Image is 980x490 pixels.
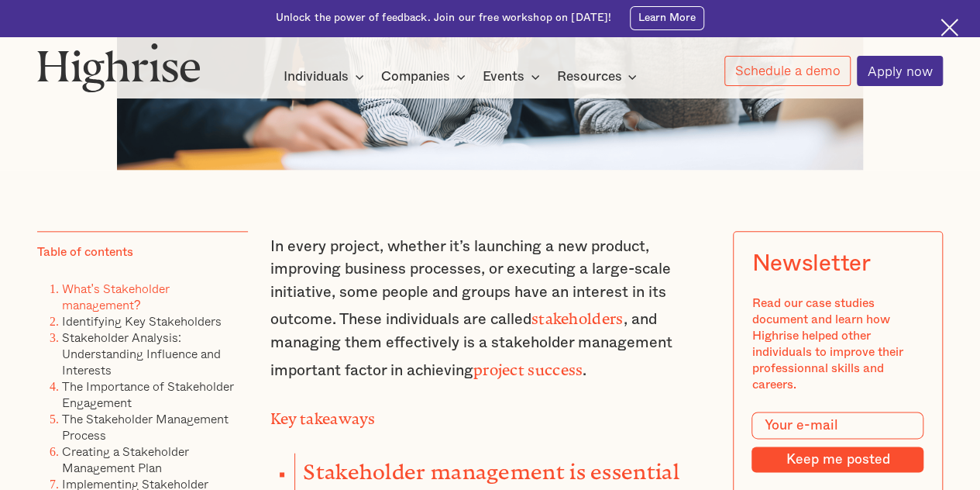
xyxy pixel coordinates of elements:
[37,43,201,92] img: Highrise logo
[381,67,450,86] div: Companies
[630,6,705,30] a: Learn More
[62,328,221,379] a: Stakeholder Analysis: Understanding Influence and Interests
[751,412,923,440] input: Your e-mail
[270,236,710,383] p: In every project, whether it’s launching a new product, improving business processes, or executin...
[381,67,470,86] div: Companies
[531,310,624,319] strong: stakeholders
[284,67,369,86] div: Individuals
[940,19,958,36] img: Cross icon
[62,409,229,444] a: The Stakeholder Management Process
[556,67,641,86] div: Resources
[483,67,545,86] div: Events
[724,56,851,86] a: Schedule a demo
[62,377,234,412] a: The Importance of Stakeholder Engagement
[37,244,133,261] div: Table of contents
[556,67,621,86] div: Resources
[751,447,923,472] input: Keep me posted
[751,412,923,473] form: Modal Form
[284,67,349,86] div: Individuals
[473,361,583,371] strong: project success
[857,56,943,86] a: Apply now
[62,442,189,477] a: Creating a Stakeholder Management Plan
[276,11,612,26] div: Unlock the power of feedback. Join our free workshop on [DATE]!
[483,67,524,86] div: Events
[270,410,376,419] strong: Key takeaways
[62,279,170,314] a: What's Stakeholder management?
[751,295,923,393] div: Read our case studies document and learn how Highrise helped other individuals to improve their p...
[62,312,222,330] a: Identifying Key Stakeholders
[751,250,870,277] div: Newsletter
